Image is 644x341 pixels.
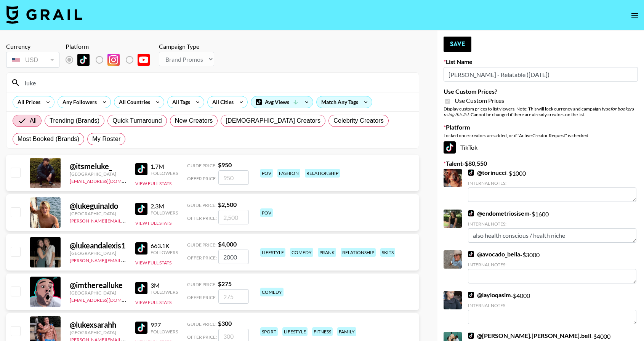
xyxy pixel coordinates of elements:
[444,160,638,167] label: Talent - $ 80,550
[70,162,126,171] div: @ itsmeluke_
[187,242,216,248] span: Guide Price:
[187,321,216,327] span: Guide Price:
[107,54,120,66] img: Instagram
[187,255,217,261] span: Offer Price:
[151,282,178,289] div: 3M
[70,320,126,330] div: @ lukexsarahh
[6,5,82,24] img: Grail Talent
[70,290,126,296] div: [GEOGRAPHIC_DATA]
[260,169,273,178] div: pov
[277,169,300,178] div: fashion
[187,282,216,287] span: Guide Price:
[260,288,284,296] div: comedy
[260,248,285,257] div: lifestyle
[66,52,156,68] div: List locked to TikTok.
[627,8,642,23] button: open drawer
[468,180,636,186] div: Internal Notes:
[444,58,638,66] label: List Name
[151,210,178,216] div: Followers
[70,280,126,290] div: @ imtherealluke
[70,171,126,177] div: [GEOGRAPHIC_DATA]
[468,221,636,227] div: Internal Notes:
[468,210,474,216] img: TikTok
[468,170,474,176] img: TikTok
[13,96,42,108] div: All Prices
[187,176,217,181] span: Offer Price:
[135,181,171,186] button: View Full Stats
[468,250,520,258] a: @avocado_bella
[112,116,162,125] span: Quick Turnaround
[468,169,636,202] div: - $ 1000
[282,327,308,336] div: lifestyle
[468,210,529,217] a: @endometriosisem
[260,327,278,336] div: sport
[70,241,126,250] div: @ lukeandalexis1
[251,96,313,108] div: Avg Views
[218,250,249,264] input: 4,000
[312,327,333,336] div: fitness
[151,242,178,250] div: 663.1K
[317,96,372,108] div: Match Any Tags
[468,292,474,298] img: TikTok
[468,333,474,339] img: TikTok
[468,303,636,308] div: Internal Notes:
[151,289,178,295] div: Followers
[151,321,178,329] div: 927
[218,240,237,248] strong: $ 4,000
[468,251,474,257] img: TikTok
[66,43,156,50] div: Platform
[468,169,506,176] a: @torinucci
[444,88,638,95] label: Use Custom Prices?
[70,256,183,263] a: [PERSON_NAME][EMAIL_ADDRESS][DOMAIN_NAME]
[187,202,216,208] span: Guide Price:
[218,320,232,327] strong: $ 300
[6,50,59,69] div: Currency is locked to USD
[58,96,98,108] div: Any Followers
[70,177,146,184] a: [EMAIL_ADDRESS][DOMAIN_NAME]
[341,248,376,257] div: relationship
[444,133,638,138] div: Locked once creators are added, or if "Active Creator Request" is checked.
[92,134,120,144] span: My Roster
[175,116,213,125] span: New Creators
[151,250,178,255] div: Followers
[218,201,237,208] strong: $ 2,500
[138,54,150,66] img: YouTube
[380,248,395,257] div: skits
[18,134,79,144] span: Most Booked (Brands)
[218,289,249,304] input: 275
[333,116,384,125] span: Celebrity Creators
[20,77,414,89] input: Search by User Name
[444,106,638,117] div: Display custom prices to list viewers. Note: This will lock currency and campaign type . Cannot b...
[468,228,636,243] textarea: also health conscious / health niche
[70,201,126,211] div: @ lukeguinaldo
[135,260,171,266] button: View Full Stats
[290,248,313,257] div: comedy
[159,43,214,50] div: Campaign Type
[8,53,58,67] div: USD
[444,106,634,117] em: for bookers using this list
[187,163,216,168] span: Guide Price:
[151,202,178,210] div: 2.3M
[114,96,152,108] div: All Countries
[70,216,183,224] a: [PERSON_NAME][EMAIL_ADDRESS][DOMAIN_NAME]
[468,210,636,243] div: - $ 1600
[50,116,99,125] span: Trending (Brands)
[468,332,591,339] a: @[PERSON_NAME].[PERSON_NAME].bell
[468,291,511,299] a: @layloqasim
[444,123,638,131] label: Platform
[444,37,471,52] button: Save
[468,262,636,267] div: Internal Notes:
[168,96,192,108] div: All Tags
[6,43,59,50] div: Currency
[135,203,147,215] img: TikTok
[135,220,171,226] button: View Full Stats
[151,170,178,176] div: Followers
[337,327,356,336] div: family
[218,280,232,287] strong: $ 275
[77,54,90,66] img: TikTok
[135,282,147,294] img: TikTok
[30,116,37,125] span: All
[70,250,126,256] div: [GEOGRAPHIC_DATA]
[444,141,456,154] img: TikTok
[70,330,126,335] div: [GEOGRAPHIC_DATA]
